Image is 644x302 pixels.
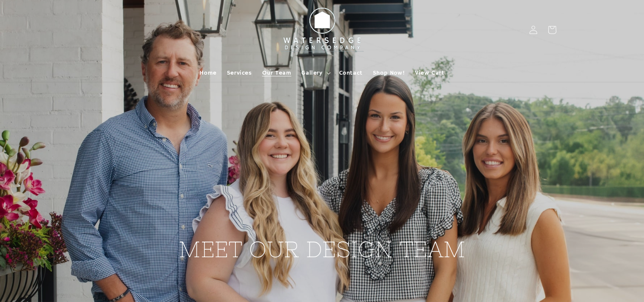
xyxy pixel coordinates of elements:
[200,69,216,77] span: Home
[334,64,368,82] a: Contact
[195,64,221,82] a: Home
[301,69,322,77] span: Gallery
[415,69,444,77] span: View Cart
[275,3,369,56] img: Watersedge Design Co
[373,69,405,77] span: Shop Now!
[262,69,292,77] span: Our Team
[179,43,466,264] h2: MEET OUR DESIGN TEAM
[222,64,257,82] a: Services
[257,64,297,82] a: Our Team
[227,69,252,77] span: Services
[339,69,363,77] span: Contact
[410,64,449,82] a: View Cart
[296,64,334,82] summary: Gallery
[368,64,410,82] a: Shop Now!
